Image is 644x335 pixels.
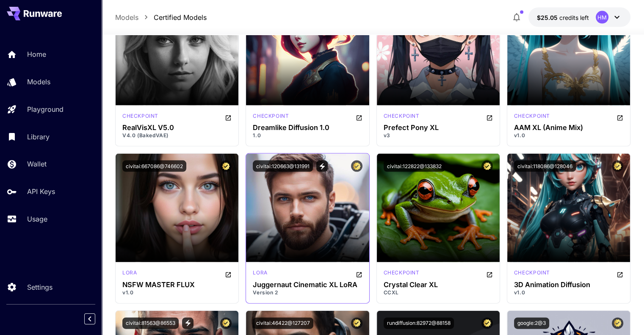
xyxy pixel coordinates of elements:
button: $25.05HM [528,8,630,27]
button: Open in CivitAI [225,112,232,122]
nav: breadcrumb [115,12,207,22]
button: Open in CivitAI [616,269,623,279]
p: Wallet [27,159,47,169]
button: Certified Model – Vetted for best performance and includes a commercial license. [481,318,493,329]
p: lora [122,269,137,277]
button: google:2@3 [514,318,549,329]
div: SDXL 1.0 [384,269,420,279]
p: v1.0 [514,289,623,296]
button: Open in CivitAI [356,269,362,279]
p: v3 [384,132,493,139]
p: API Keys [27,186,55,197]
button: Certified Model – Vetted for best performance and includes a commercial license. [481,161,493,172]
p: Version 2 [253,289,362,296]
button: Collapse sidebar [84,313,95,324]
button: Certified Model – Vetted for best performance and includes a commercial license. [612,318,623,329]
p: Models [27,77,50,87]
button: civitai:118086@128046 [514,161,576,172]
button: Open in CivitAI [356,112,362,122]
button: Certified Model – Vetted for best performance and includes a commercial license. [351,161,362,172]
h3: Dreamlike Diffusion 1.0 [253,124,362,132]
span: $25.05 [537,14,559,21]
button: Certified Model – Vetted for best performance and includes a commercial license. [220,318,232,329]
button: Certified Model – Vetted for best performance and includes a commercial license. [351,318,362,329]
h3: Juggernaut Cinematic XL LoRA [253,281,362,289]
button: Open in CivitAI [486,112,493,122]
p: lora [253,269,267,277]
a: Certified Models [154,12,207,22]
div: SD 1.5 [253,112,289,122]
button: View trigger words [182,318,193,329]
button: civitai:122822@133832 [384,161,445,172]
a: Models [115,12,138,22]
p: 1.0 [253,132,362,139]
p: Usage [27,214,47,224]
button: View trigger words [316,161,328,172]
div: HM [596,11,608,24]
div: Collapse sidebar [91,311,102,327]
button: Certified Model – Vetted for best performance and includes a commercial license. [220,161,232,172]
p: Playground [27,104,64,114]
button: civitai:120663@131991 [253,161,313,172]
p: Settings [27,282,53,292]
button: civitai:81563@86553 [122,318,179,329]
p: Library [27,132,50,142]
p: checkpoint [514,112,550,120]
h3: Prefect Pony XL [384,124,493,132]
div: $25.05 [537,13,589,22]
h3: Crystal Clear XL [384,281,493,289]
h3: AAM XL (Anime Mix) [514,124,623,132]
button: Open in CivitAI [225,269,232,279]
h3: 3D Animation Diffusion [514,281,623,289]
p: checkpoint [253,112,289,120]
div: SDXL 1.0 [253,269,267,279]
p: v1.0 [514,132,623,139]
p: checkpoint [514,269,550,277]
p: checkpoint [384,112,420,120]
div: SD 1.5 [514,269,550,279]
p: V4.0 (BakedVAE) [122,132,232,139]
button: Open in CivitAI [486,269,493,279]
button: civitai:46422@127207 [253,318,313,329]
p: CCXL [384,289,493,296]
span: credits left [559,14,589,21]
div: FLUX.1 D [122,269,137,279]
div: SDXL 1.0 [514,112,550,122]
button: Open in CivitAI [616,112,623,122]
p: Home [27,49,46,59]
div: SDXL 1.0 [122,112,158,122]
p: v1.0 [122,289,232,296]
p: checkpoint [384,269,420,277]
div: Pony [384,112,420,122]
button: Certified Model – Vetted for best performance and includes a commercial license. [612,161,623,172]
p: checkpoint [122,112,158,120]
button: rundiffusion:82972@88158 [384,318,454,329]
h3: RealVisXL V5.0 [122,124,232,132]
button: civitai:667086@746602 [122,161,186,172]
h3: NSFW MASTER FLUX [122,281,232,289]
